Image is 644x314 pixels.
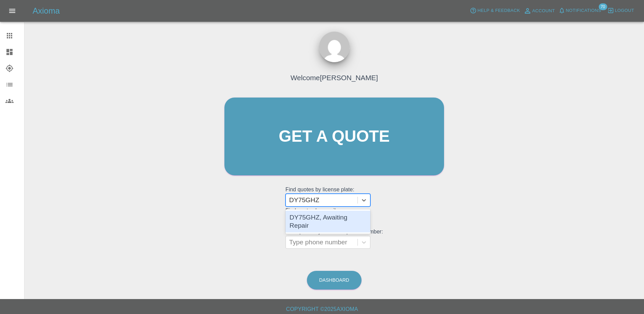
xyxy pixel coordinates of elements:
img: ... [319,32,350,62]
button: Logout [606,5,636,16]
button: Open drawer [4,3,20,19]
span: Logout [615,7,634,15]
h4: Welcome [PERSON_NAME] [291,72,378,83]
a: Get a quote [224,98,444,175]
span: Account [532,7,555,15]
button: Notifications [557,5,603,16]
a: Account [522,5,557,16]
button: Help & Feedback [468,5,521,16]
grid: Find quotes by email: [286,208,383,228]
grid: Find quotes by license plate: [286,187,383,207]
span: Notifications [566,7,601,15]
h5: Axioma [33,5,60,16]
div: DY75GHZ, Awaiting Repair [286,211,370,232]
h6: Copyright © 2025 Axioma [5,304,639,314]
grid: Find quotes by customer phone number: [286,229,383,249]
a: Dashboard [307,271,362,290]
span: Help & Feedback [477,7,520,15]
span: 70 [599,3,607,10]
